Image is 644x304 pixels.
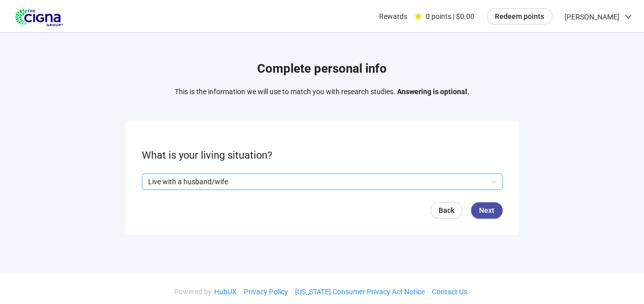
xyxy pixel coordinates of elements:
[174,286,470,297] div: · · ·
[487,8,552,25] button: Redeem points
[495,11,544,22] span: Redeem points
[142,147,503,163] p: What is your living situation?
[471,202,503,219] button: Next
[625,13,632,20] span: down
[148,174,487,189] p: Live with a husband/wife
[479,205,494,216] span: Next
[175,86,469,97] p: This is the information we will use to match you with research studies.
[175,59,469,79] h1: Complete personal info
[414,13,422,20] span: star
[439,205,454,216] span: Back
[174,288,212,296] span: Powered by
[293,288,427,296] a: [US_STATE] Consumer Privacy Act Notice
[212,288,239,296] a: HubUX
[397,88,469,96] strong: Answering is optional.
[241,288,290,296] a: Privacy Policy
[430,202,463,219] a: Back
[429,288,470,296] a: Contact Us
[565,1,619,33] span: [PERSON_NAME]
